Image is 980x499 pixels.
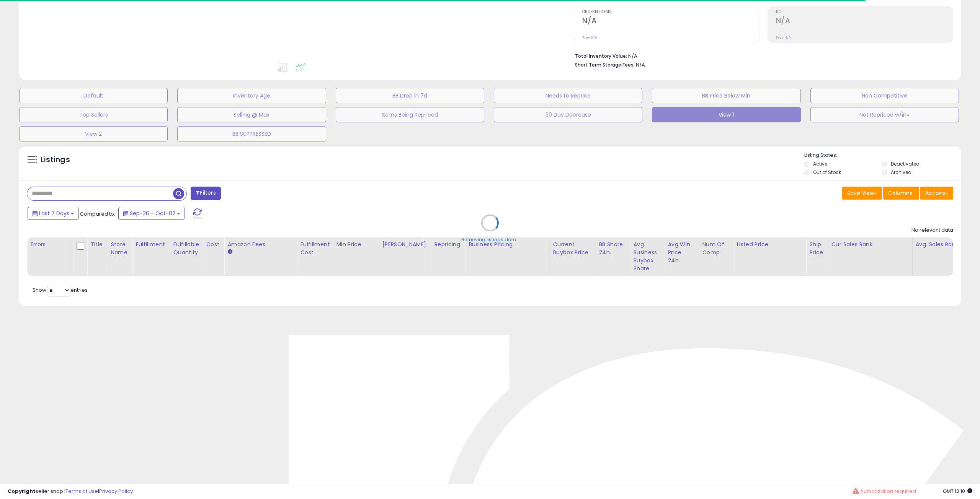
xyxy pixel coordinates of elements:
[19,88,168,103] button: Default
[19,126,168,141] button: View 2
[494,88,642,103] button: Needs to Reprice
[652,88,800,103] button: BB Price Below Min
[177,88,326,103] button: Inventory Age
[582,16,759,27] h2: N/A
[776,10,953,14] span: ROI
[636,61,645,68] span: N/A
[336,107,484,122] button: Items Being Repriced
[582,10,759,14] span: Ordered Items
[575,53,627,59] b: Total Inventory Value:
[494,107,642,122] button: 30 Day Decrease
[776,16,953,27] h2: N/A
[19,107,168,122] button: Top Sellers
[776,35,791,40] small: Prev: N/A
[336,88,484,103] button: BB Drop in 7d
[575,51,947,60] li: N/A
[461,236,519,243] div: Retrieving listings data..
[177,107,326,122] button: Selling @ Max
[652,107,800,122] button: View 1
[810,107,959,122] button: Not Repriced w/inv
[575,62,635,68] b: Short Term Storage Fees:
[582,35,597,40] small: Prev: N/A
[177,126,326,141] button: BB SUPPRESSED
[810,88,959,103] button: Non Competitive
